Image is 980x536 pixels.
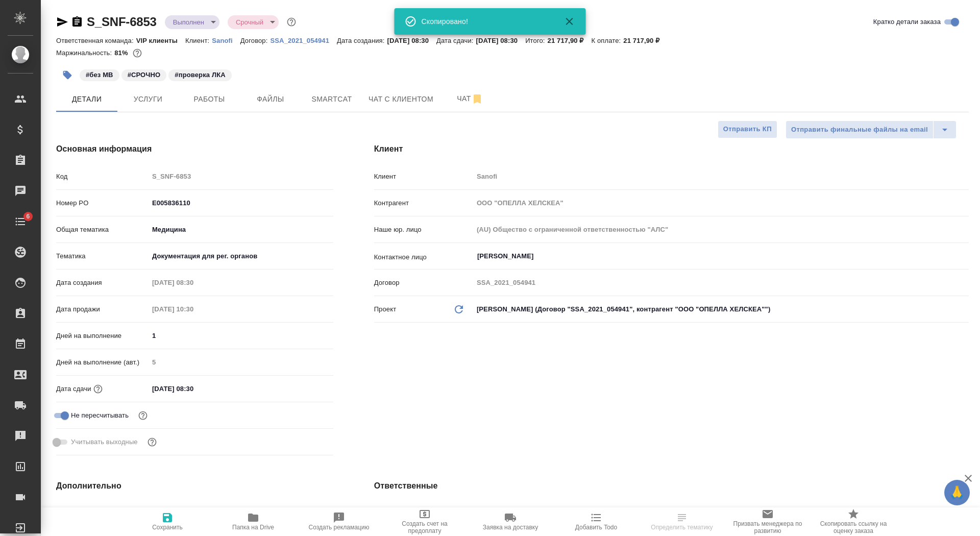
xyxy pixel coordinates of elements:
input: ✎ Введи что-нибудь [149,328,333,343]
p: К оплате: [592,37,624,44]
span: Отправить КП [723,124,772,135]
p: Клиент [374,172,473,182]
input: ✎ Введи что-нибудь [149,196,333,210]
input: Пустое поле [149,275,238,290]
button: Выбери, если сб и вс нужно считать рабочими днями для выполнения заказа. [145,435,159,449]
p: Дата создания [56,278,149,288]
button: Закрыть [557,15,582,28]
h4: Основная информация [56,143,333,155]
button: Определить тематику [639,507,725,536]
button: 🙏 [944,480,970,505]
div: Документация для рег. органов [149,248,333,265]
p: Маржинальность: [56,49,114,57]
button: Добавить Todo [553,507,639,536]
span: Создать счет на предоплату [388,520,461,534]
p: Наше юр. лицо [374,225,473,235]
button: Папка на Drive [210,507,296,536]
button: Создать счет на предоплату [382,507,468,536]
p: Дата сдачи: [436,37,476,44]
p: Контрагент [374,198,473,208]
span: Работы [185,93,234,106]
button: Доп статусы указывают на важность/срочность заказа [285,15,298,29]
h4: Клиент [374,143,969,155]
button: Создать рекламацию [296,507,382,536]
a: S_SNF-6853 [87,15,157,29]
p: 81% [114,49,130,57]
span: Чат с клиентом [369,93,433,106]
button: Скопировать ссылку [71,16,83,28]
span: Определить тематику [651,524,713,531]
button: Заявка на доставку [468,507,553,536]
button: Отправить финальные файлы на email [786,120,934,139]
button: Срочный [233,18,266,27]
p: Дней на выполнение [56,331,149,341]
p: Тематика [56,251,149,261]
span: Не пересчитывать [71,410,129,421]
span: Папка на Drive [232,524,274,531]
span: Сохранить [152,524,183,531]
span: Учитывать выходные [71,437,138,447]
span: СРОЧНО [120,70,168,79]
p: Код [56,172,149,182]
p: [DATE] 08:30 [387,37,436,44]
a: SSA_2021_054941 [270,36,337,44]
span: 6 [20,211,36,222]
p: Ответственная команда: [56,37,136,44]
span: Детали [62,93,111,106]
p: VIP клиенты [136,37,185,44]
p: Договор: [240,37,271,44]
span: Чат [446,92,495,105]
p: Дата продажи [56,304,149,314]
button: Добавить менеджера [476,502,501,526]
span: проверка ЛКА [167,70,232,79]
span: Создать рекламацию [309,524,370,531]
input: Пустое поле [473,275,969,290]
button: Сохранить [125,507,210,536]
input: Пустое поле [149,169,333,184]
span: 🙏 [948,482,966,503]
p: Номер PO [56,198,149,208]
p: #СРОЧНО [128,70,161,80]
p: #без МВ [86,70,113,80]
span: без МВ [79,70,120,79]
div: split button [786,120,957,139]
button: Призвать менеджера по развитию [725,507,811,536]
p: Общая тематика [56,225,149,235]
p: SSA_2021_054941 [270,37,337,44]
p: Клиент: [185,37,212,44]
p: 21 717,90 ₽ [623,37,667,44]
svg: Отписаться [471,93,483,105]
button: Выполнен [170,18,207,27]
button: Open [963,255,965,257]
p: Итого: [525,37,547,44]
div: Медицина [149,221,333,238]
button: 3371.93 RUB; [131,46,144,60]
input: Пустое поле [473,222,969,237]
div: Выполнен [165,15,219,29]
h4: Дополнительно [56,480,333,492]
a: Sanofi [212,36,240,44]
p: Дата создания: [337,37,387,44]
p: Дата сдачи [56,384,91,394]
p: Проект [374,304,397,314]
div: Выполнен [228,15,279,29]
button: Скопировать ссылку на оценку заказа [811,507,896,536]
span: Призвать менеджера по развитию [731,520,804,534]
div: [PERSON_NAME] (Договор "SSA_2021_054941", контрагент "ООО "ОПЕЛЛА ХЕЛСКЕА"") [473,301,969,318]
button: Отправить КП [718,120,777,138]
p: 21 717,90 ₽ [548,37,592,44]
span: Smartcat [307,93,356,106]
input: Пустое поле [149,355,333,370]
p: #проверка ЛКА [175,70,225,80]
input: Пустое поле [473,169,969,184]
input: Пустое поле [473,196,969,210]
span: Добавить Todo [575,524,617,531]
p: Контактное лицо [374,252,473,262]
p: Договор [374,278,473,288]
button: Если добавить услуги и заполнить их объемом, то дата рассчитается автоматически [91,382,105,396]
span: Файлы [246,93,295,106]
button: Скопировать ссылку для ЯМессенджера [56,16,68,28]
button: Включи, если не хочешь, чтобы указанная дата сдачи изменилась после переставления заказа в 'Подтв... [136,409,150,422]
a: 6 [3,209,38,234]
p: Sanofi [212,37,240,44]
